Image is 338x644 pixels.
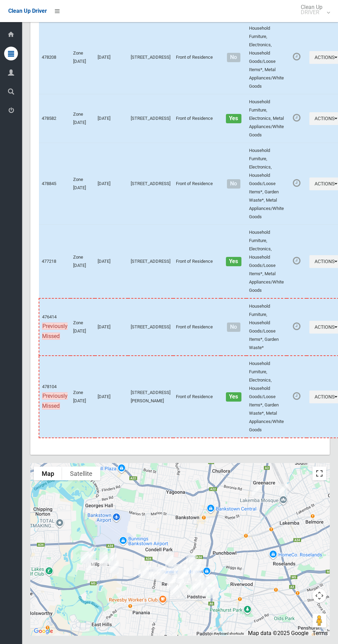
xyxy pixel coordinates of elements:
[189,563,202,580] div: 130 Gibson Avenue, PADSTOW NSW 2211<br>Status : AssignedToRoute<br><a href="/driver/booking/47734...
[246,143,287,225] td: Household Furniture, Electronics, Household Goods/Loose Items*, Garden Waste*, Metal Appliances/W...
[223,259,243,265] h4: Oversized
[297,4,329,15] span: Clean Up
[34,467,62,480] button: Show street map
[227,53,240,62] span: No
[177,567,191,585] div: 88 Mackenzie Street, REVESBY NSW 2212<br>Status : AssignedToRoute<br><a href="/driver/booking/477...
[227,179,240,189] span: No
[166,571,180,588] div: 108 The River Road, REVESBY NSW 2212<br>Status : AssignedToRoute<br><a href="/driver/booking/4786...
[158,567,172,585] div: 83 Sherwood Street, REVESBY NSW 2212<br>Status : AssignedToRoute<br><a href="/driver/booking/4752...
[173,298,221,356] td: Front of Residence
[293,179,300,188] i: Booking awaiting collection. Mark as collected or report issues to complete task.
[84,559,98,576] div: 16 Lone Pine Avenue, MILPERRA NSW 2214<br>Status : AssignedToRoute<br><a href="/driver/booking/47...
[293,113,300,122] i: Booking awaiting collection. Mark as collected or report issues to complete task.
[175,563,189,580] div: 7 Dove Street, REVESBY NSW 2212<br>Status : AssignedToRoute<br><a href="/driver/booking/474807/co...
[128,21,173,94] td: [STREET_ADDRESS]
[95,298,128,356] td: [DATE]
[186,552,199,569] div: 2 Turvey Street, PADSTOW NSW 2211<br>Status : AssignedToRoute<br><a href="/driver/booking/475661/...
[165,574,179,591] div: 3 Linton Avenue, REVESBY NSW 2212<br>Status : AssignedToRoute<br><a href="/driver/booking/478841/...
[138,564,152,581] div: 48 Wall Avenue, PANANIA NSW 2213<br>Status : AssignedToRoute<br><a href="/driver/booking/479138/c...
[39,298,70,356] td: 476414
[249,482,263,500] div: 93 Chaseling Street, GREENACRE NSW 2190<br>Status : AssignedToRoute<br><a href="/driver/booking/4...
[78,549,91,566] div: 8 Piper Close, MILPERRA NSW 2214<br>Status : AssignedToRoute<br><a href="/driver/booking/478398/c...
[70,356,95,438] td: Zone [DATE]
[97,549,110,566] div: 28 Ganmain Crescent, MILPERRA NSW 2214<br>Status : AssignedToRoute<br><a href="/driver/booking/47...
[170,580,184,597] div: 10 Flood Avenue, REVESBY NSW 2212<br>Status : AssignedToRoute<br><a href="/driver/booking/479190/...
[201,581,215,598] div: 26 Banks Street, PADSTOW NSW 2211<br>Status : AssignedToRoute<br><a href="/driver/booking/478582/...
[70,21,95,94] td: Zone [DATE]
[246,298,287,356] td: Household Furniture, Household Goods/Loose Items*, Garden Waste*
[277,481,290,498] div: 28 Wilbur Street, GREENACRE NSW 2190<br>Status : AssignedToRoute<br><a href="/driver/booking/4781...
[174,570,188,587] div: 25 Doyle Road, REVESBY NSW 2212<br>Status : AssignedToRoute<br><a href="/driver/booking/478678/co...
[39,225,70,299] td: 477218
[184,560,198,577] div: 14A Dravet Street, PADSTOW NSW 2211<br>Status : AssignedToRoute<br><a href="/driver/booking/47898...
[293,52,300,61] i: Booking awaiting collection. Mark as collected or report issues to complete task.
[226,257,241,266] span: Yes
[95,356,128,438] td: [DATE]
[223,324,243,330] h4: Normal sized
[190,560,204,578] div: 6 Gwandalan Road, PADSTOW NSW 2211<br>Status : AssignedToRoute<br><a href="/driver/booking/478791...
[175,569,188,586] div: 9 Mahnken Avenue, REVESBY NSW 2212<br>Status : AssignedToRoute<br><a href="/driver/booking/478918...
[173,21,221,94] td: Front of Residence
[146,564,160,581] div: 79 Paten Street, REVESBY NSW 2212<br>Status : AssignedToRoute<br><a href="/driver/booking/478725/...
[175,566,189,583] div: 4A Langdale Avenue, REVESBY NSW 2212<br>Status : AssignedToRoute<br><a href="/driver/booking/4790...
[173,94,221,143] td: Front of Residence
[95,225,128,299] td: [DATE]
[62,467,100,480] button: Show satellite imagery
[70,94,95,143] td: Zone [DATE]
[97,552,111,569] div: 16 Ganmain Crescent, MILPERRA NSW 2214<br>Status : AssignedToRoute<br><a href="/driver/booking/47...
[108,558,121,575] div: 182 Ashford Avenue, MILPERRA NSW 2214<br>Status : AssignedToRoute<br><a href="/driver/booking/478...
[246,356,287,438] td: Household Furniture, Electronics, Household Goods/Loose Items*, Garden Waste*, Metal Appliances/W...
[312,630,328,636] a: Terms (opens in new tab)
[190,578,204,596] div: 115 Arab Road, PADSTOW NSW 2211<br>Status : AssignedToRoute<br><a href="/driver/booking/479546/co...
[173,576,187,593] div: 1 English Street, REVESBY NSW 2212<br>Status : AssignedToRoute<br><a href="/driver/booking/468574...
[173,143,221,225] td: Front of Residence
[248,630,308,636] span: Map data ©2025 Google
[188,578,201,595] div: 13 Sphinx Avenue, PADSTOW NSW 2211<br>Status : AssignedToRoute<br><a href="/driver/booking/479396...
[183,550,197,568] div: 9A Atkinson Avenue, PADSTOW NSW 2211<br>Status : AssignedToRoute<br><a href="/driver/booking/4790...
[8,6,47,16] a: Clean Up Driver
[162,552,176,569] div: 10A Albert Street, REVESBY NSW 2212<br>Status : AssignedToRoute<br><a href="/driver/booking/47904...
[173,356,221,438] td: Front of Residence
[148,565,161,582] div: 89 Paten Street, REVESBY NSW 2212<br>Status : AssignedToRoute<br><a href="/driver/booking/479608/...
[185,581,199,598] div: 1/164 Arab Road, PADSTOW NSW 2211<br>Status : AssignedToRoute<br><a href="/driver/booking/478480/...
[39,356,70,438] td: 478104
[39,94,70,143] td: 478582
[192,570,206,587] div: 26 Beamish Street, PADSTOW NSW 2211<br>Status : AssignedToRoute<br><a href="/driver/booking/47912...
[312,467,326,480] button: Toggle fullscreen view
[95,21,128,94] td: [DATE]
[223,116,243,122] h4: Oversized
[214,631,244,636] button: Keyboard shortcuts
[42,392,68,410] span: Previously Missed
[191,556,205,573] div: 20 Bryant Street, PADSTOW NSW 2211<br>Status : AssignedToRoute<br><a href="/driver/booking/478314...
[226,114,241,123] span: Yes
[312,614,326,627] button: Drag Pegman onto the map to open Street View
[200,582,213,599] div: 16A Banks Street, PADSTOW NSW 2211<br>Status : AssignedToRoute<br><a href="/driver/booking/478845...
[95,94,128,143] td: [DATE]
[301,10,322,15] small: DRIVER
[198,572,212,589] div: 61A Arab Road, PADSTOW NSW 2211<br>Status : AssignedToRoute<br><a href="/driver/booking/479121/co...
[8,8,47,14] span: Clean Up Driver
[128,94,173,143] td: [STREET_ADDRESS]
[128,298,173,356] td: [STREET_ADDRESS]
[223,181,243,187] h4: Normal sized
[202,576,216,593] div: 17 Kuranda Avenue, PADSTOW NSW 2211<br>Status : AssignedToRoute<br><a href="/driver/booking/47896...
[198,575,212,592] div: 80 Iberia Street, PADSTOW NSW 2211<br>Status : AssignedToRoute<br><a href="/driver/booking/479228...
[39,21,70,94] td: 478208
[246,225,287,299] td: Household Furniture, Electronics, Household Goods/Loose Items*, Metal Appliances/White Goods
[95,143,128,225] td: [DATE]
[128,225,173,299] td: [STREET_ADDRESS]
[136,562,149,579] div: 155A Beaconsfield Street, REVESBY NSW 2212<br>Status : AssignedToRoute<br><a href="/driver/bookin...
[223,394,243,400] h4: Oversized
[102,550,116,568] div: 14 Armentieres Avenue, MILPERRA NSW 2214<br>Status : AssignedToRoute<br><a href="/driver/booking/...
[246,94,287,143] td: Household Furniture, Electronics, Metal Appliances/White Goods
[128,356,173,438] td: [STREET_ADDRESS][PERSON_NAME]
[227,323,240,332] span: No
[106,550,120,568] div: 16 Sinai Avenue, MILPERRA NSW 2214<br>Status : AssignedToRoute<br><a href="/driver/booking/475254...
[108,559,121,577] div: 192 Ashford Avenue, MILPERRA NSW 2214<br>Status : AssignedToRoute<br><a href="/driver/booking/474...
[70,298,95,356] td: Zone [DATE]
[312,589,326,603] button: Map camera controls
[32,627,55,636] img: Google
[166,560,179,578] div: 47 Victoria Street, REVESBY NSW 2212<br>Status : AssignedToRoute<br><a href="/driver/booking/4790...
[85,548,99,565] div: 2 Sadlier Avenue, MILPERRA NSW 2214<br>Status : AssignedToRoute<br><a href="/driver/booking/47920...
[97,545,111,562] div: 21 Whittle Avenue, MILPERRA NSW 2214<br>Status : AssignedToRoute<br><a href="/driver/booking/4794...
